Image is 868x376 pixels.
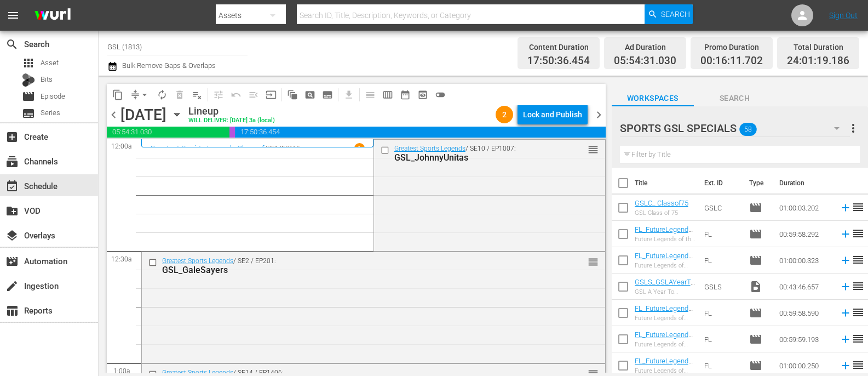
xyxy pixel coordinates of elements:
[840,281,852,293] svg: Add to Schedule
[749,254,762,267] span: Episode
[394,152,551,163] div: GSL_JohnnyUnitas
[267,145,281,152] p: SE1 /
[109,86,127,104] span: Copy Lineup
[588,144,599,156] span: reorder
[700,300,745,326] td: FL
[588,256,599,268] span: reorder
[139,89,150,100] span: arrow_drop_down
[5,229,19,242] span: Overlays
[661,4,690,24] span: Search
[5,130,19,144] span: Create
[304,89,315,100] span: pageview_outlined
[840,360,852,372] svg: Add to Schedule
[130,89,141,100] span: compress
[5,155,19,168] span: Channels
[379,86,396,104] span: Week Calendar View
[635,168,698,198] th: Title
[739,118,757,141] span: 58
[435,89,446,100] span: toggle_off
[775,195,835,221] td: 01:00:03.202
[847,122,860,135] span: more_vert
[5,280,19,293] span: Ingestion
[852,227,865,240] span: reorder
[394,145,465,152] a: Greatest Sports Legends
[588,144,599,155] button: reorder
[5,304,19,317] span: Reports
[852,332,865,345] span: reorder
[41,91,65,102] span: Episode
[635,288,695,295] div: GSL A Year To Remember
[245,86,262,104] span: Fill episodes with ad slates
[635,199,688,207] a: GSLC_ Classof75
[635,209,688,217] div: GSL Class of 75
[127,86,153,104] span: Remove Gaps & Overlaps
[749,333,762,346] span: Episode
[22,107,35,120] span: Series
[775,247,835,274] td: 01:00:00.323
[287,89,298,100] span: auto_awesome_motion_outlined
[192,89,203,100] span: playlist_remove_outlined
[700,326,745,352] td: FL
[635,278,695,294] a: GSLS_GSLAYearToRemember
[635,236,695,243] div: Future Legends of the Sports World 1989
[749,306,762,320] span: Episode
[523,105,582,124] div: Lock and Publish
[153,86,171,104] span: Loop Content
[847,115,860,141] button: more_vert
[700,274,745,300] td: GSLS
[645,4,693,24] button: Search
[787,39,849,55] div: Total Duration
[120,106,166,124] div: [DATE]
[157,89,168,100] span: autorenew_outlined
[266,89,277,100] span: input
[749,359,762,372] span: Episode
[852,306,865,319] span: reorder
[614,55,676,67] span: 05:54:31.030
[336,84,358,105] span: Download as CSV
[227,86,245,104] span: Revert to Primary Episode
[840,202,852,214] svg: Add to Schedule
[694,92,776,105] span: Search
[26,3,79,29] img: ans4CAIJ8jUAAAAAAAAAAAAAAAAAAAAAAAAgQb4GAAAAAAAAAAAAAAAAAAAAAAAAJMjXAAAAAAAAAAAAAAAAAAAAAAAAgAT5G...
[614,39,676,55] div: Ad Duration
[749,280,762,293] span: Video
[162,257,233,265] a: Greatest Sports Legends
[840,254,852,266] svg: Add to Schedule
[319,86,336,104] span: Create Series Block
[775,300,835,326] td: 00:59:58.590
[700,247,745,274] td: FL
[229,127,235,138] span: 00:16:11.702
[5,180,19,193] span: Schedule
[41,107,60,118] span: Series
[775,326,835,352] td: 00:59:59.193
[150,144,265,153] a: Greatest Spoirts Legends Class of
[206,84,227,105] span: Customize Events
[112,89,123,100] span: content_copy
[787,55,849,67] span: 24:01:19.186
[301,86,319,104] span: Create Search Block
[265,145,267,152] p: /
[829,11,858,20] a: Sign Out
[120,61,216,70] span: Bulk Remove Gaps & Overlaps
[527,39,590,55] div: Content Duration
[852,253,865,266] span: reorder
[840,333,852,345] svg: Add to Schedule
[773,168,838,198] th: Duration
[382,89,393,100] span: calendar_view_week_outlined
[5,255,19,268] span: Automation
[635,367,695,374] div: Future Legends of Basketball 1991
[7,9,20,22] span: menu
[749,201,762,214] span: Episode
[22,90,35,103] span: Episode
[840,228,852,240] svg: Add to Schedule
[635,341,695,348] div: Future Legends of Baseball 1990
[162,257,545,275] div: / SE2 / EP201:
[41,74,53,85] span: Bits
[358,145,361,152] p: 1
[700,55,763,67] span: 00:16:11.702
[358,84,379,105] span: Day Calendar View
[612,92,694,105] span: Workspaces
[188,105,275,117] div: Lineup
[235,127,605,138] span: 17:50:36.454
[107,127,229,138] span: 05:54:31.030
